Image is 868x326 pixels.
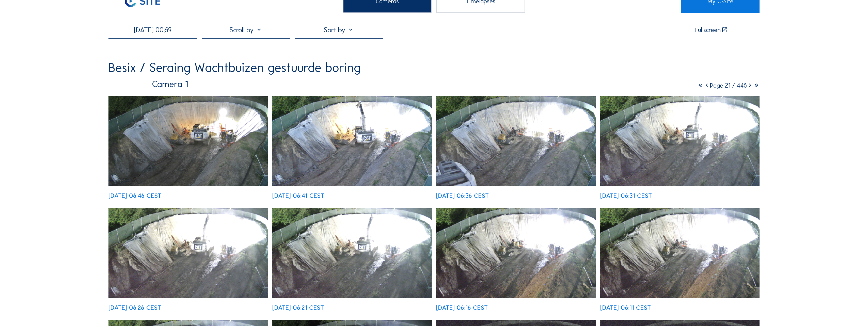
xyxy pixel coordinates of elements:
[600,96,760,186] img: image_53046727
[108,61,361,74] div: Besix / Seraing Wachtbuizen gestuurde boring
[436,208,595,298] img: image_53046317
[600,304,651,311] div: [DATE] 06:11 CEST
[436,192,489,199] div: [DATE] 06:36 CEST
[695,27,721,33] div: Fullscreen
[108,192,161,199] div: [DATE] 06:46 CEST
[436,304,488,311] div: [DATE] 06:16 CEST
[272,192,324,199] div: [DATE] 06:41 CEST
[108,208,268,298] img: image_53046586
[108,80,188,89] div: Camera 1
[600,208,760,298] img: image_53046189
[710,81,747,89] span: Page 21 / 445
[108,304,161,311] div: [DATE] 06:26 CEST
[272,208,432,298] img: image_53046450
[600,192,652,199] div: [DATE] 06:31 CEST
[436,96,595,186] img: image_53046856
[108,96,268,186] img: image_53047120
[272,304,324,311] div: [DATE] 06:21 CEST
[108,26,197,34] input: Search by date 󰅀
[272,96,432,186] img: image_53046982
